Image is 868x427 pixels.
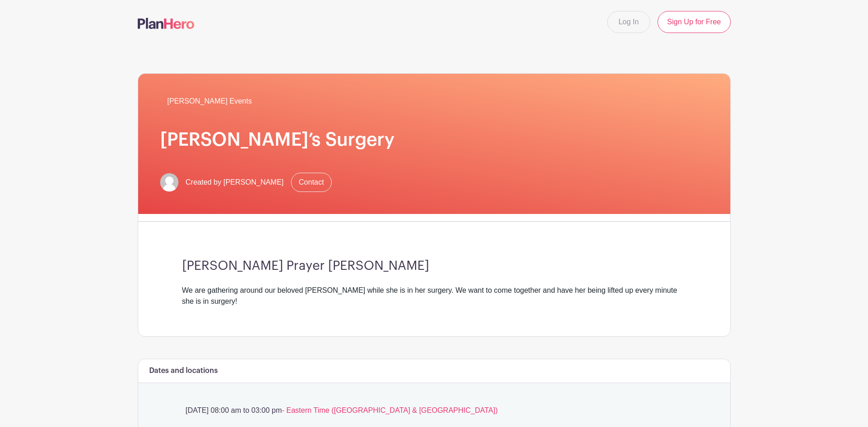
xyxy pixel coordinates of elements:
a: Sign Up for Free [658,11,730,33]
img: logo-507f7623f17ff9eddc593b1ce0a138ce2505c220e1c5a4e2b4648c50719b7d32.svg [138,18,194,29]
div: We are gathering around our beloved [PERSON_NAME] while she is in her surgery. We want to come to... [182,285,686,307]
a: Log In [607,11,650,33]
h1: [PERSON_NAME]’s Surgery [160,129,708,151]
p: [DATE] 08:00 am to 03:00 pm [182,405,686,416]
h6: Dates and locations [149,367,218,375]
span: - Eastern Time ([GEOGRAPHIC_DATA] & [GEOGRAPHIC_DATA]) [282,406,498,414]
a: Contact [291,173,332,192]
img: default-ce2991bfa6775e67f084385cd625a349d9dcbb7a52a09fb2fda1e96e2d18dcdb.png [160,173,178,192]
span: Created by [PERSON_NAME] [186,177,284,188]
h3: [PERSON_NAME] Prayer [PERSON_NAME] [182,258,686,274]
span: [PERSON_NAME] Events [167,96,252,107]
